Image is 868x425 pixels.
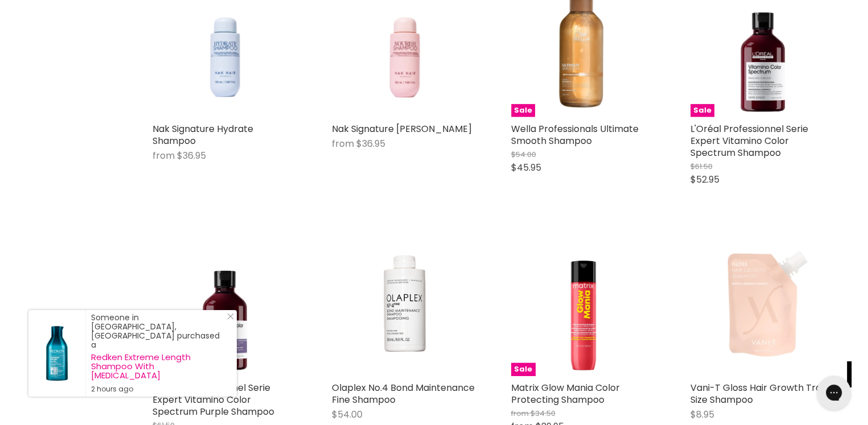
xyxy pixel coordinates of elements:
a: Wella Professionals Ultimate Smooth Shampoo [511,122,639,147]
a: Nak Signature [PERSON_NAME] [332,122,472,135]
a: L'Oréal Professionnel Serie Expert Vitamino Color Spectrum Purple Shampoo [153,381,274,418]
span: $54.00 [511,149,536,160]
a: Redken Extreme Length Shampoo With [MEDICAL_DATA] [91,353,225,380]
a: Close Notification [223,313,234,324]
span: Sale [511,363,535,376]
span: from [511,408,529,419]
img: L'Oréal Professionnel Serie Expert Vitamino Color Spectrum Purple Shampoo [153,231,298,376]
a: Visit product page [28,310,85,397]
span: from [153,149,175,162]
span: $45.95 [511,161,541,174]
small: 2 hours ago [91,385,225,394]
span: $8.95 [690,408,714,421]
a: Nak Signature Hydrate Shampoo [153,122,253,147]
span: Sale [690,104,714,117]
a: L'Oréal Professionnel Serie Expert Vitamino Color Spectrum Purple ShampooSale [153,231,298,376]
svg: Close Icon [227,313,234,320]
img: Olaplex No.4 Bond Maintenance Fine Shampoo [332,231,477,376]
span: $54.00 [332,408,363,421]
a: Matrix Glow Mania Color Protecting ShampooSale [511,231,656,376]
span: Sale [511,104,535,117]
img: Vani-T Gloss Hair Growth Travel Size Shampoo [690,231,836,376]
span: $36.95 [177,149,206,162]
iframe: Gorgias live chat messenger [811,372,857,414]
div: Someone in [GEOGRAPHIC_DATA], [GEOGRAPHIC_DATA] purchased a [91,313,225,394]
a: Vani-T Gloss Hair Growth Travel Size Shampoo [690,381,834,406]
a: L'Oréal Professionnel Serie Expert Vitamino Color Spectrum Shampoo [690,122,808,159]
img: Matrix Glow Mania Color Protecting Shampoo [511,231,656,376]
span: $34.50 [530,408,556,419]
span: $52.95 [690,173,719,186]
span: $36.95 [356,137,385,150]
a: Olaplex No.4 Bond Maintenance Fine Shampoo [332,381,475,406]
span: $61.50 [690,161,713,172]
a: Matrix Glow Mania Color Protecting Shampoo [511,381,620,406]
span: from [332,137,354,150]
